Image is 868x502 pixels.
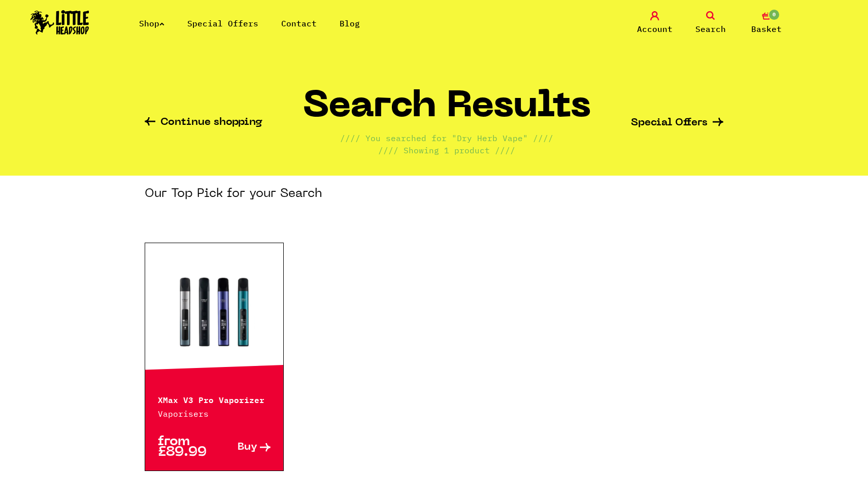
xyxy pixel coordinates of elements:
a: Special Offers [631,118,723,128]
a: Blog [340,18,360,28]
p: //// You searched for "Dry Herb Vape" //// [340,132,553,144]
a: Contact [281,18,317,28]
h3: Our Top Pick for your Search [145,186,322,202]
span: Basket [751,23,782,35]
a: Shop [139,18,164,28]
p: //// Showing 1 product //// [378,144,515,156]
a: Buy [214,437,271,458]
p: Vaporisers [158,408,271,420]
a: Special Offers [187,18,258,28]
span: Search [695,23,726,35]
p: from £89.99 [158,437,214,458]
a: Search [685,11,736,35]
p: XMax V3 Pro Vaporizer [158,393,271,405]
img: Little Head Shop Logo [30,10,89,35]
h1: Search Results [303,90,591,132]
span: 0 [768,9,780,21]
a: 0 Basket [741,11,792,35]
span: Buy [238,442,257,453]
span: Account [637,23,673,35]
a: Continue shopping [145,117,262,129]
